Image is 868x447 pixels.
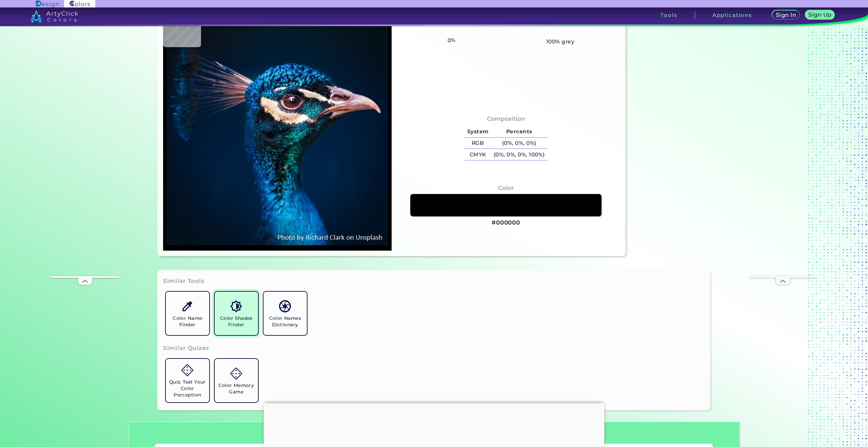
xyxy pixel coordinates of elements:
img: icon_color_name_finder.svg [181,300,193,312]
h5: CMYK [465,149,491,160]
h3: None [549,28,572,36]
h5: 0% [445,36,458,45]
h3: None [440,28,463,36]
a: Sign Up [806,11,834,20]
h3: Tools [660,13,677,18]
a: Quiz: Test Your Color Perception [163,356,212,405]
h5: Color Shades Finder [217,315,255,328]
iframe: Advertisement [264,403,605,445]
h3: Applications [712,13,752,18]
h5: System [465,126,491,137]
a: Color Names Dictionary [261,289,310,338]
h5: (0%, 0%, 0%) [491,138,547,149]
h5: Color Name Finder [169,315,206,328]
h3: #000000 [492,219,520,227]
h5: Sign In [776,13,795,18]
h5: RGB [465,138,491,149]
h5: Color Names Dictionary [266,315,304,328]
a: Color Memory Game [212,356,261,405]
img: icon_color_names_dictionary.svg [279,300,291,312]
h5: Percents [491,126,547,137]
img: img_pavlin.jpg [166,13,388,247]
h4: Color [498,183,514,193]
a: Sign In [773,11,799,20]
h5: Quiz: Test Your Color Perception [169,379,206,398]
img: ArtyClick Design logo [36,1,59,7]
img: icon_color_shades.svg [230,300,242,312]
a: Color Shades Finder [212,289,261,338]
h4: Composition [487,114,525,124]
h5: 100% grey [546,37,574,46]
a: Color Name Finder [163,289,212,338]
iframe: Advertisement [51,73,119,276]
h5: Color Memory Game [217,382,255,395]
img: icon_game.svg [181,364,193,376]
h3: Similar Quizes [163,344,209,352]
iframe: Advertisement [749,73,817,276]
img: logo_artyclick_colors_white.svg [31,10,78,22]
h5: Sign Up [809,12,831,18]
h5: (0%, 0%, 0%, 100%) [491,149,547,160]
h3: Similar Tools [163,277,204,285]
img: icon_game.svg [230,368,242,380]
